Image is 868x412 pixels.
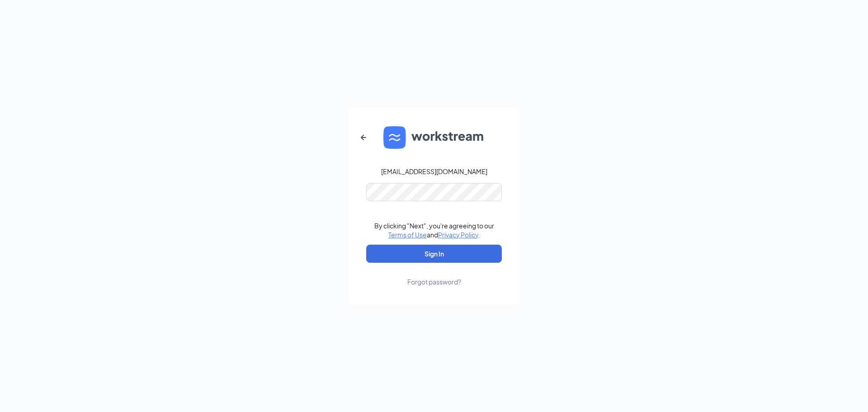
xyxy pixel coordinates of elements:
[388,231,427,239] a: Terms of Use
[407,277,461,286] div: Forgot password?
[353,127,374,148] button: ArrowLeftNew
[438,231,478,239] a: Privacy Policy
[366,245,502,263] button: Sign In
[407,263,461,286] a: Forgot password?
[374,221,494,239] div: By clicking "Next", you're agreeing to our and .
[381,167,487,176] div: [EMAIL_ADDRESS][DOMAIN_NAME]
[358,132,369,143] svg: ArrowLeftNew
[383,126,485,149] img: WS logo and Workstream text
